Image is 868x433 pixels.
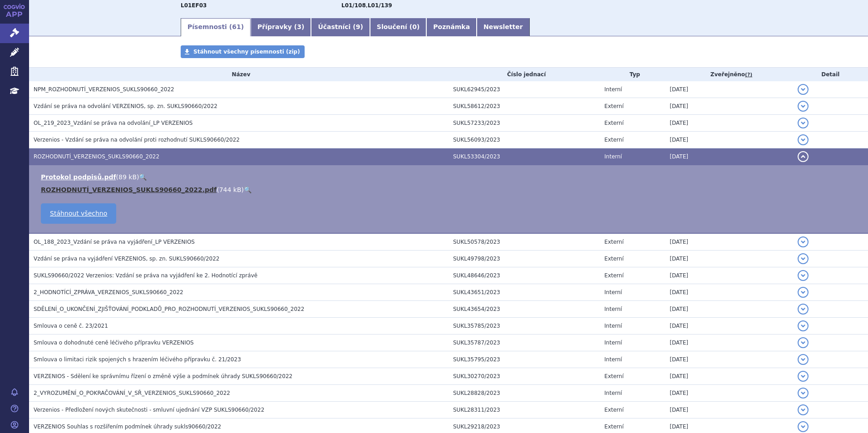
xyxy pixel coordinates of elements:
span: Externí [604,407,623,413]
li: ( ) [41,172,859,182]
a: Účastníci (9) [311,18,370,36]
td: SUKL50578/2023 [449,233,600,251]
span: 61 [232,23,241,30]
li: ( ) [41,185,859,194]
td: [DATE] [665,251,793,267]
button: detail [798,354,809,365]
td: SUKL53304/2023 [449,148,600,165]
span: 744 kB [219,186,242,193]
td: [DATE] [665,81,793,98]
strong: abemaciklib [368,2,392,9]
button: detail [798,236,809,247]
button: detail [798,337,809,348]
a: Poznámka [426,18,477,36]
span: Interní [604,356,622,363]
td: [DATE] [665,385,793,402]
td: [DATE] [665,284,793,301]
span: Vzdání se práva na odvolání VERZENIOS, sp. zn. SUKLS90660/2022 [34,103,217,109]
td: [DATE] [665,351,793,368]
a: Písemnosti (61) [181,18,251,36]
td: SUKL28828/2023 [449,385,600,402]
span: 2_VYROZUMĚNÍ_O_POKRAČOVÁNÍ_V_SŘ_VERZENIOS_SUKLS90660_2022 [34,390,230,396]
td: SUKL62945/2023 [449,81,600,98]
a: ROZHODNUTÍ_VERZENIOS_SUKLS90660_2022.pdf [41,186,217,193]
button: detail [798,404,809,415]
th: Číslo jednací [449,68,600,81]
span: Externí [604,272,623,279]
strong: palbociklib [341,2,366,9]
span: Stáhnout všechny písemnosti (zip) [193,49,300,55]
th: Název [29,68,449,81]
td: [DATE] [665,115,793,132]
span: Interní [604,306,622,312]
a: Přípravky (3) [251,18,311,36]
span: ROZHODNUTÍ_VERZENIOS_SUKLS90660_2022 [34,153,159,160]
td: SUKL35785/2023 [449,318,600,335]
span: 9 [356,23,360,30]
a: Stáhnout všechny písemnosti (zip) [181,45,305,58]
button: detail [798,320,809,331]
abbr: (?) [745,72,752,78]
a: Newsletter [477,18,530,36]
a: 🔍 [244,186,252,193]
span: Externí [604,373,623,379]
button: detail [798,270,809,281]
td: SUKL49798/2023 [449,251,600,267]
td: [DATE] [665,335,793,351]
span: OL_188_2023_Vzdání se práva na vyjádření_LP VERZENIOS [34,239,195,245]
span: Externí [604,256,623,262]
span: VERZENIOS Souhlas s rozšířením podmínek úhrady sukls90660/2022 [34,423,221,430]
span: Interní [604,86,622,93]
td: [DATE] [665,233,793,251]
span: Externí [604,103,623,109]
span: Externí [604,423,623,430]
span: Interní [604,390,622,396]
td: SUKL43654/2023 [449,301,600,318]
a: Stáhnout všechno [41,203,116,224]
a: Protokol podpisů.pdf [41,173,116,181]
th: Typ [600,68,665,81]
th: Zveřejněno [665,68,793,81]
button: detail [798,287,809,298]
span: SDĚLENÍ_O_UKONČENÍ_ZJIŠŤOVÁNÍ_PODKLADŮ_PRO_ROZHODNUTÍ_VERZENIOS_SUKLS90660_2022 [34,306,304,312]
td: SUKL30270/2023 [449,368,600,385]
span: Smlouva o limitaci rizik spojených s hrazením léčivého přípravku č. 21/2023 [34,356,241,363]
td: [DATE] [665,267,793,284]
th: Detail [793,68,868,81]
td: [DATE] [665,318,793,335]
span: Interní [604,153,622,160]
td: [DATE] [665,402,793,418]
span: 3 [297,23,301,30]
td: [DATE] [665,98,793,115]
td: [DATE] [665,368,793,385]
button: detail [798,134,809,145]
span: 89 kB [118,173,137,181]
span: SUKLS90660/2022 Verzenios: Vzdání se práva na vyjádření ke 2. Hodnotící zprávě [34,272,257,279]
span: VERZENIOS - Sdělení ke správnímu řízení o změně výše a podmínek úhrady SUKLS90660/2022 [34,373,292,379]
td: SUKL57233/2023 [449,115,600,132]
td: SUKL48646/2023 [449,267,600,284]
td: SUKL56093/2023 [449,132,600,148]
span: Interní [604,340,622,346]
button: detail [798,151,809,162]
span: Externí [604,137,623,143]
button: detail [798,304,809,315]
span: Vzdání se práva na vyjádření VERZENIOS, sp. zn. SUKLS90660/2022 [34,256,219,262]
a: 🔍 [139,173,147,181]
button: detail [798,101,809,112]
span: 2_HODNOTÍCÍ_ZPRÁVA_VERZENIOS_SUKLS90660_2022 [34,289,183,295]
td: SUKL58612/2023 [449,98,600,115]
span: 0 [412,23,417,30]
button: detail [798,371,809,382]
td: SUKL35787/2023 [449,335,600,351]
span: Smlouva o dohodnuté ceně léčivého přípravku VERZENIOS [34,340,194,346]
td: SUKL28311/2023 [449,402,600,418]
button: detail [798,84,809,95]
span: Verzenios - Vzdání se práva na odvolání proti rozhodnutí SUKLS90660/2022 [34,137,240,143]
span: Interní [604,323,622,329]
button: detail [798,118,809,128]
button: detail [798,253,809,264]
button: detail [798,421,809,432]
span: Smlouva o ceně č. 23/2021 [34,323,108,329]
span: Verzenios - Předložení nových skutečnosti - smluvní ujednání VZP SUKLS90660/2022 [34,407,264,413]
